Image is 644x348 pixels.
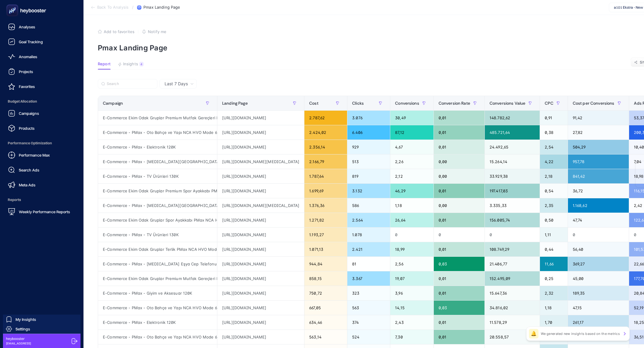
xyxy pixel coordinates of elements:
[347,228,390,242] div: 1.078
[98,184,217,198] div: E-Commerce Ekim Odak Gruplar Premium Spor Ayakkabı PMax NCA HVO Mode - 10-31 Ekim -90K
[568,228,629,242] div: 0
[304,125,347,140] div: 2.424,02
[5,66,79,78] a: Projects
[390,111,434,125] div: 30,49
[347,140,390,154] div: 929
[19,84,35,89] span: Favorites
[573,101,614,106] span: Cost per Conversions
[104,29,134,34] span: Add to favorites
[352,101,364,106] span: Clicks
[485,169,540,183] div: 33.929,38
[5,137,79,149] span: Performance Optimization
[347,125,390,140] div: 6.406
[540,228,567,242] div: 1,11
[485,228,540,242] div: 0
[347,169,390,183] div: 819
[217,271,304,286] div: [URL][DOMAIN_NAME]
[485,198,540,213] div: 3.335,33
[5,179,79,191] a: Meta Ads
[568,198,629,213] div: 1.168,62
[390,242,434,256] div: 18,99
[98,62,111,66] span: Report
[390,301,434,315] div: 14,15
[3,324,80,334] a: Settings
[540,213,567,227] div: 0,50
[304,242,347,256] div: 1.071,13
[434,257,484,271] div: 0,03
[485,213,540,227] div: 156.005,74
[347,184,390,198] div: 3.132
[540,198,567,213] div: 2,35
[485,271,540,286] div: 152.495,09
[5,149,79,161] a: Performance Max
[390,286,434,300] div: 3,96
[568,125,629,140] div: 27,82
[390,184,434,198] div: 46,29
[98,198,217,213] div: E-Commerce - PMax - [MEDICAL_DATA][GEOGRAPHIC_DATA] 120K
[165,81,188,87] span: Last 7 Days
[217,140,304,154] div: [URL][DOMAIN_NAME]
[19,209,70,214] span: Weekly Performance Reports
[217,169,304,183] div: [URL][DOMAIN_NAME]
[304,271,347,286] div: 858,15
[107,82,154,86] input: Search
[6,336,31,341] span: heybooster
[98,213,217,227] div: E-Commerce Ekim Odak Gruplar Spor Ayakkabı PMax NCA HVO Mode - 10-31 Ekim -60K
[16,317,36,322] span: My Insights
[304,198,347,213] div: 1.376,36
[98,111,217,125] div: E-Commerce Ekim Odak Gruplar Premium Mutfak Gereçleri PMax NCA HVO Mode - 10-31 Ekim -90K
[5,95,79,107] span: Budget Allocation
[5,122,79,134] a: Products
[5,194,79,206] span: Reports
[529,329,538,338] div: 🔔
[98,125,217,140] div: E-Commerce - PMax - Oto Bahçe ve Yapı NCA HVO Mode 60K
[304,140,347,154] div: 2.356,14
[6,341,31,346] span: [EMAIL_ADDRESS]
[434,242,484,256] div: 0,01
[98,154,217,169] div: E-Commerce - PMax - [MEDICAL_DATA][GEOGRAPHIC_DATA] 120K
[434,228,484,242] div: 0
[434,169,484,183] div: 0,00
[5,107,79,119] a: Campaigns
[5,21,79,33] a: Analyses
[485,242,540,256] div: 108.749,29
[19,39,43,44] span: Goal Tracking
[5,206,79,218] a: Weekly Performance Reports
[390,330,434,344] div: 7,30
[434,271,484,286] div: 0,01
[540,111,567,125] div: 0,91
[434,301,484,315] div: 0,03
[16,327,30,331] span: Settings
[540,184,567,198] div: 0,54
[217,198,304,213] div: [URL][DOMAIN_NAME][MEDICAL_DATA]
[347,286,390,300] div: 323
[485,257,540,271] div: 21.406,77
[217,125,304,140] div: [URL][DOMAIN_NAME]
[217,257,304,271] div: [URL][DOMAIN_NAME]
[568,315,629,330] div: 261,17
[485,286,540,300] div: 15.647,36
[434,125,484,140] div: 0,01
[304,228,347,242] div: 1.193,27
[98,330,217,344] div: E-Commerce - PMax - Oto Bahçe ve Yapı NCA HVO Mode 60K
[434,198,484,213] div: 0,00
[568,169,629,183] div: 841,42
[434,286,484,300] div: 0,01
[132,5,134,10] span: /
[304,111,347,125] div: 2.787,62
[540,125,567,140] div: 0,38
[485,111,540,125] div: 148.782,62
[568,271,629,286] div: 45,00
[347,198,390,213] div: 586
[98,301,217,315] div: E-Commerce - PMax - Oto Bahçe ve Yapı NCA HVO Mode 60K
[217,286,304,300] div: [URL][DOMAIN_NAME]
[148,29,166,34] span: Notify me
[217,228,304,242] div: [URL][DOMAIN_NAME]
[217,154,304,169] div: [URL][DOMAIN_NAME][MEDICAL_DATA]
[540,242,567,256] div: 0,44
[217,301,304,315] div: [URL][DOMAIN_NAME]
[490,101,525,106] span: Conversions Value
[347,213,390,227] div: 2.564
[19,69,33,74] span: Projects
[439,101,470,106] span: Conversion Rate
